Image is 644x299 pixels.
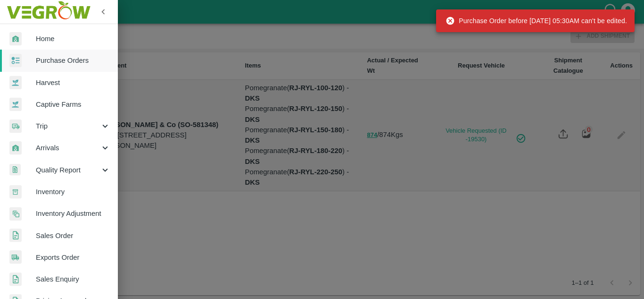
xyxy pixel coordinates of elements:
[9,97,22,111] img: harvest
[9,76,22,90] img: harvest
[36,252,110,263] span: Exports Order
[36,208,110,219] span: Inventory Adjustment
[446,12,627,29] div: Purchase Order before [DATE] 05:30AM can't be edited.
[9,120,22,133] img: delivery
[9,273,22,286] img: sales
[9,229,22,242] img: sales
[36,55,110,66] span: Purchase Orders
[9,54,22,68] img: reciept
[36,231,110,241] span: Sales Order
[36,143,100,153] span: Arrivals
[36,165,100,175] span: Quality Report
[36,99,110,110] span: Captive Farms
[36,77,110,88] span: Harvest
[9,32,22,46] img: whArrival
[9,207,22,221] img: inventory
[9,250,22,264] img: shipments
[9,164,21,176] img: qualityReport
[36,274,110,284] span: Sales Enquiry
[36,121,100,131] span: Trip
[36,187,110,197] span: Inventory
[36,34,110,44] span: Home
[9,141,22,155] img: whArrival
[9,185,22,199] img: whInventory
